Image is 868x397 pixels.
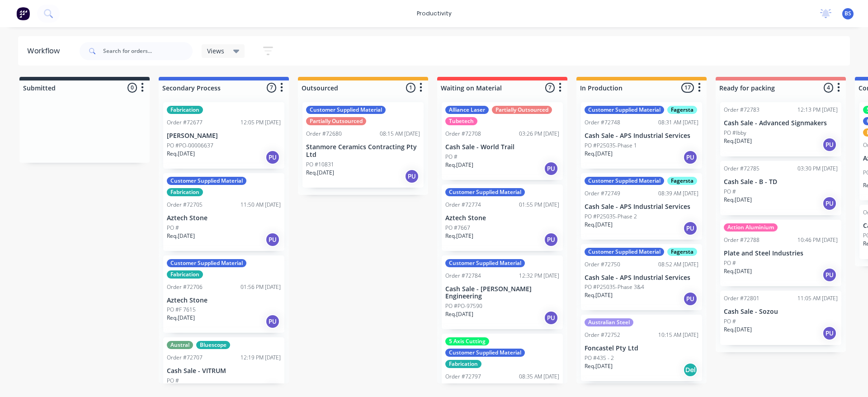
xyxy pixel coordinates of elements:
[797,106,838,114] div: 12:13 PM [DATE]
[585,362,613,370] p: Req. [DATE]
[103,42,193,60] input: Search for orders...
[163,255,284,333] div: Customer Supplied MaterialFabricationOrder #7270601:56 PM [DATE]Aztech StonePO #F 7615Req.[DATE]PU
[167,177,246,185] div: Customer Supplied Material
[585,213,637,221] p: PO #P25035-Phase 2
[241,118,281,127] div: 12:05 PM [DATE]
[241,354,281,362] div: 12:19 PM [DATE]
[167,118,203,127] div: Order #72677
[167,214,281,222] p: Aztech Stone
[445,349,525,357] div: Customer Supplied Material
[724,188,736,196] p: PO #
[658,331,698,339] div: 10:15 AM [DATE]
[442,255,563,330] div: Customer Supplied MaterialOrder #7278412:32 PM [DATE]Cash Sale - [PERSON_NAME] EngineeringPO #PO-...
[724,259,736,267] p: PO #
[445,130,481,138] div: Order #72708
[683,150,698,165] div: PU
[724,106,759,114] div: Order #72783
[822,137,837,152] div: PU
[581,102,702,169] div: Customer Supplied MaterialFagerstaOrder #7274808:31 AM [DATE]Cash Sale - APS Industrial ServicesP...
[658,189,698,198] div: 08:39 AM [DATE]
[241,201,281,209] div: 11:50 AM [DATE]
[442,102,563,180] div: Alliance LaserPartially OutsourcedTubetechOrder #7270803:26 PM [DATE]Cash Sale - World TrailPO #R...
[667,248,697,256] div: Fagersta
[445,188,525,196] div: Customer Supplied Material
[585,354,614,362] p: PO #435 - 2
[167,150,195,158] p: Req. [DATE]
[167,297,281,304] p: Aztech Stone
[306,106,386,114] div: Customer Supplied Material
[445,143,559,151] p: Cash Sale - World Trail
[167,259,246,267] div: Customer Supplied Material
[581,244,702,311] div: Customer Supplied MaterialFagerstaOrder #7275008:52 AM [DATE]Cash Sale - APS Industrial ServicesP...
[720,220,841,286] div: Action AluminiumOrder #7278810:46 PM [DATE]Plate and Steel IndustriesPO #Req.[DATE]PU
[445,106,489,114] div: Alliance Laser
[167,224,179,232] p: PO #
[585,142,637,150] p: PO #P25035-Phase 1
[797,165,838,173] div: 03:30 PM [DATE]
[724,165,759,173] div: Order #72785
[585,331,620,339] div: Order #72752
[724,137,752,145] p: Req. [DATE]
[585,291,613,299] p: Req. [DATE]
[585,150,613,158] p: Req. [DATE]
[163,173,284,251] div: Customer Supplied MaterialFabricationOrder #7270511:50 AM [DATE]Aztech StonePO #Req.[DATE]PU
[445,259,525,267] div: Customer Supplied Material
[724,236,759,244] div: Order #72788
[658,118,698,127] div: 08:31 AM [DATE]
[724,267,752,275] p: Req. [DATE]
[724,119,838,127] p: Cash Sale - Advanced Signmakers
[797,294,838,302] div: 11:05 AM [DATE]
[720,291,841,345] div: Order #7280111:05 AM [DATE]Cash Sale - SozouPO #Req.[DATE]PU
[445,310,473,318] p: Req. [DATE]
[167,377,179,385] p: PO #
[724,129,746,137] p: PO #Ibby
[724,223,778,232] div: Action Aluminium
[519,130,559,138] div: 03:26 PM [DATE]
[167,142,213,150] p: PO #PO-00006637
[797,236,838,244] div: 10:46 PM [DATE]
[167,314,195,322] p: Req. [DATE]
[445,214,559,222] p: Aztech Stone
[724,308,838,316] p: Cash Sale - Sozou
[167,232,195,240] p: Req. [DATE]
[844,9,851,18] span: BS
[683,221,698,236] div: PU
[306,169,334,177] p: Req. [DATE]
[585,221,613,229] p: Req. [DATE]
[167,132,281,140] p: [PERSON_NAME]
[167,283,203,291] div: Order #72706
[585,189,620,198] div: Order #72749
[241,283,281,291] div: 01:56 PM [DATE]
[167,201,203,209] div: Order #72705
[683,292,698,306] div: PU
[581,173,702,240] div: Customer Supplied MaterialFagerstaOrder #7274908:39 AM [DATE]Cash Sale - APS Industrial ServicesP...
[519,373,559,381] div: 08:35 AM [DATE]
[445,232,473,240] p: Req. [DATE]
[445,224,470,232] p: PO #7667
[445,117,477,125] div: Tubetech
[306,117,366,125] div: Partially Outsourced
[585,274,698,282] p: Cash Sale - APS Industrial Services
[442,184,563,251] div: Customer Supplied MaterialOrder #7277401:55 PM [DATE]Aztech StonePO #7667Req.[DATE]PU
[167,106,203,114] div: Fabrication
[667,106,697,114] div: Fagersta
[724,178,838,186] p: Cash Sale - B - TD
[519,272,559,280] div: 12:32 PM [DATE]
[207,46,224,56] span: Views
[585,260,620,269] div: Order #72750
[720,161,841,215] div: Order #7278503:30 PM [DATE]Cash Sale - B - TDPO #Req.[DATE]PU
[306,161,334,169] p: PO #10831
[196,341,230,349] div: Bluescope
[585,177,664,185] div: Customer Supplied Material
[167,341,193,349] div: Austral
[544,161,558,176] div: PU
[822,196,837,211] div: PU
[667,177,697,185] div: Fagersta
[544,232,558,247] div: PU
[445,272,481,280] div: Order #72784
[445,360,481,368] div: Fabrication
[445,153,458,161] p: PO #
[724,326,752,334] p: Req. [DATE]
[405,169,419,184] div: PU
[724,294,759,302] div: Order #72801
